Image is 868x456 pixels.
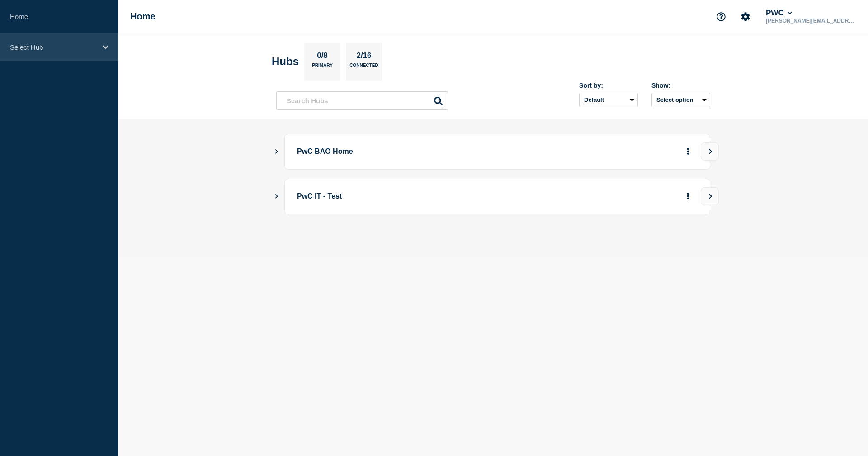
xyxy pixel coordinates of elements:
button: Select option [651,93,710,107]
button: Show Connected Hubs [274,148,279,155]
select: Sort by [579,93,638,107]
div: Show: [651,82,710,89]
p: Connected [349,63,378,72]
button: Show Connected Hubs [274,193,279,200]
button: View [701,142,719,161]
input: Search Hubs [276,91,448,110]
button: More actions [682,143,694,160]
button: PWC [764,9,794,18]
button: More actions [682,188,694,205]
p: [PERSON_NAME][EMAIL_ADDRESS][PERSON_NAME][DOMAIN_NAME] [764,18,858,24]
p: PwC BAO Home [297,143,547,160]
h2: Hubs [272,55,299,68]
p: PwC IT - Test [297,188,547,205]
p: 0/8 [314,51,331,63]
p: 2/16 [353,51,375,63]
div: Sort by: [579,82,638,89]
button: Account settings [736,7,755,26]
h1: Home [130,11,156,22]
p: Select Hub [10,43,97,51]
button: Support [712,7,731,26]
p: Primary [312,63,333,72]
button: View [701,187,719,205]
